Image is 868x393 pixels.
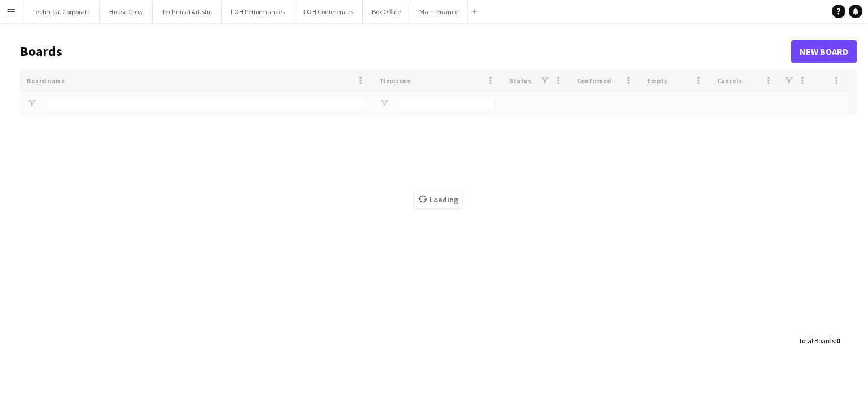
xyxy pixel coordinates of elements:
[836,336,840,345] span: 0
[410,1,468,23] button: Maintenance
[415,191,462,208] span: Loading
[798,336,835,345] span: Total Boards
[23,1,100,23] button: Technical Corporate
[363,1,410,23] button: Box Office
[20,43,791,60] h1: Boards
[222,1,294,23] button: FOH Performances
[294,1,363,23] button: FOH Conferences
[798,330,840,352] div: :
[791,40,857,63] a: New Board
[153,1,222,23] button: Technical Artistic
[100,1,153,23] button: House Crew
